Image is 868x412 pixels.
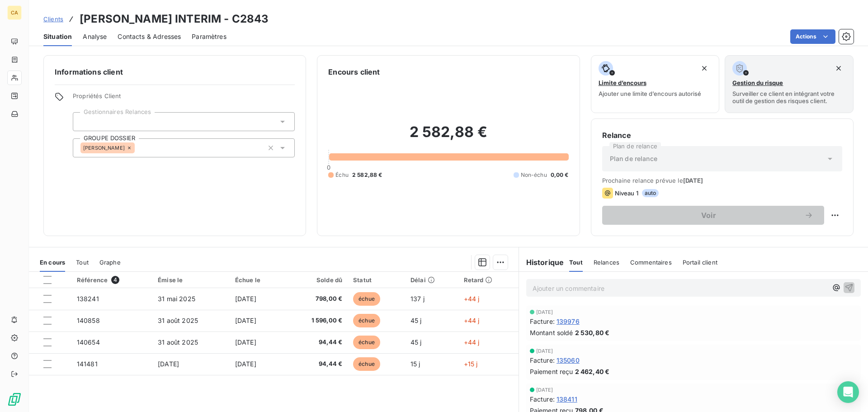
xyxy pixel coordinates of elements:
button: Gestion du risqueSurveiller ce client en intégrant votre outil de gestion des risques client. [725,55,854,113]
span: 139976 [557,317,580,326]
span: Portail client [683,259,717,266]
span: [DATE] [235,338,256,346]
span: Montant soldé [530,328,573,337]
span: 94,44 € [290,360,342,369]
span: Plan de relance [610,154,657,163]
h6: Relance [602,130,842,141]
span: 45 j [410,338,422,346]
span: Facture : [530,317,555,326]
h6: Historique [519,257,564,268]
span: Facture : [530,394,555,404]
span: Graphe [99,259,121,266]
span: [DATE] [158,360,179,368]
span: 140654 [77,338,100,346]
span: échue [353,357,380,371]
button: Voir [602,206,824,225]
div: Référence [77,276,147,284]
span: 138241 [77,295,99,303]
span: échue [353,292,380,306]
span: Non-échu [521,171,547,179]
span: Prochaine relance prévue le [602,177,842,184]
span: 141481 [77,360,98,368]
span: Paiement reçu [530,367,573,376]
a: Clients [43,14,63,24]
span: Facture : [530,355,555,365]
span: Clients [43,15,63,23]
span: Relances [594,259,619,266]
span: [DATE] [536,309,553,315]
span: [DATE] [536,387,553,393]
div: Émise le [158,276,224,284]
span: 15 j [410,360,420,368]
div: Statut [353,276,400,284]
span: [DATE] [536,348,553,354]
span: Surveiller ce client en intégrant votre outil de gestion des risques client. [732,90,846,104]
span: 135060 [557,355,580,365]
span: Gestion du risque [732,79,783,86]
span: Niveau 1 [615,189,638,197]
span: +44 j [464,317,480,324]
div: Retard [464,276,513,284]
span: 2 582,88 € [352,171,382,179]
div: Échue le [235,276,279,284]
span: Limite d’encours [599,79,646,86]
input: Ajouter une valeur [135,144,142,152]
span: Propriétés Client [73,92,295,105]
span: 0 [327,164,330,171]
button: Actions [790,29,835,44]
input: Ajouter une valeur [80,118,88,126]
span: 31 mai 2025 [158,295,195,303]
div: CA [7,5,22,20]
img: Logo LeanPay [7,392,22,407]
span: 94,44 € [290,338,342,347]
span: [PERSON_NAME] [83,145,125,151]
span: 31 août 2025 [158,317,198,324]
span: Contacts & Adresses [118,32,181,41]
span: 798,00 € [290,294,342,303]
span: 140858 [77,317,100,324]
span: 1 596,00 € [290,316,342,325]
span: échue [353,314,380,327]
div: Solde dû [290,276,342,284]
span: Paramètres [192,32,226,41]
h3: [PERSON_NAME] INTERIM - C2843 [80,11,269,27]
span: Tout [76,259,89,266]
span: [DATE] [235,317,256,324]
span: auto [642,189,659,197]
span: 31 août 2025 [158,338,198,346]
span: +15 j [464,360,478,368]
span: 2 462,40 € [575,367,610,376]
span: 4 [111,276,119,284]
h6: Encours client [328,66,380,77]
h6: Informations client [55,66,295,77]
span: 0,00 € [551,171,569,179]
span: Commentaires [630,259,672,266]
span: +44 j [464,338,480,346]
h2: 2 582,88 € [328,123,568,150]
span: 137 j [410,295,425,303]
span: Tout [569,259,583,266]
span: [DATE] [235,360,256,368]
span: 2 530,80 € [575,328,610,337]
div: Délai [410,276,453,284]
button: Limite d’encoursAjouter une limite d’encours autorisé [591,55,720,113]
span: Échu [335,171,349,179]
span: [DATE] [235,295,256,303]
span: Situation [43,32,72,41]
span: Ajouter une limite d’encours autorisé [599,90,701,97]
div: Open Intercom Messenger [837,381,859,403]
span: +44 j [464,295,480,303]
span: 138411 [557,394,577,404]
span: Voir [613,212,804,219]
span: échue [353,336,380,349]
span: 45 j [410,317,422,324]
span: En cours [40,259,65,266]
span: [DATE] [683,177,703,184]
span: Analyse [83,32,107,41]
